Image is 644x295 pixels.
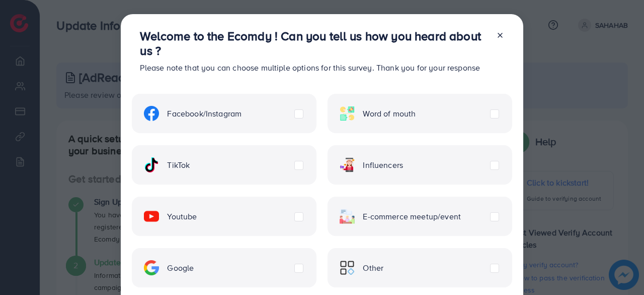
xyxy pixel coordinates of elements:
[167,262,194,274] span: Google
[144,260,159,275] img: ic-google.5bdd9b68.svg
[167,211,197,222] span: Youtube
[363,159,403,171] span: Influencers
[167,108,242,120] span: Facebook/Instagram
[167,159,190,171] span: TikTok
[144,209,159,224] img: ic-youtube.715a0ca2.svg
[140,29,488,58] h3: Welcome to the Ecomdy ! Can you tell us how you heard about us ?
[340,209,355,224] img: ic-ecommerce.d1fa3848.svg
[363,211,461,222] span: E-commerce meetup/event
[140,62,488,74] p: Please note that you can choose multiple options for this survey. Thank you for your response
[144,106,159,121] img: ic-facebook.134605ef.svg
[340,260,355,275] img: ic-other.99c3e012.svg
[144,157,159,172] img: ic-tiktok.4b20a09a.svg
[363,262,383,274] span: Other
[363,108,416,120] span: Word of mouth
[340,157,355,172] img: ic-influencers.a620ad43.svg
[340,106,355,121] img: ic-word-of-mouth.a439123d.svg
